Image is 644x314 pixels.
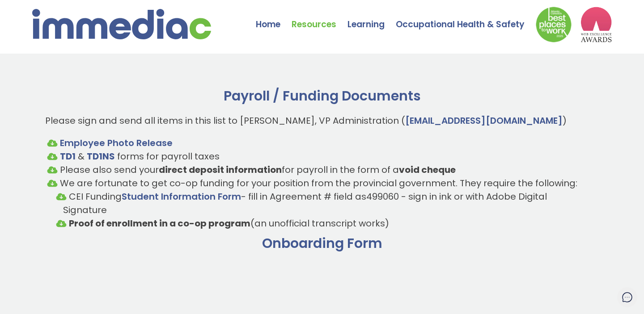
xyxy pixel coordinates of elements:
[45,114,599,127] p: Please sign and send all items in this list to [PERSON_NAME], VP Administration ( )
[54,163,590,176] li: Please also send your for payroll in the form of a
[87,150,115,163] strong: TD1NS
[122,190,241,203] a: Student Information Form
[45,87,599,105] h2: Payroll / Funding Documents
[60,150,76,163] strong: TD1
[78,150,85,163] span: &
[396,2,536,33] a: Occupational Health & Safety
[366,190,399,203] span: 499060
[63,217,581,230] li: (an unofficial transcript works)
[580,7,612,42] img: logo2_wea_nobg.webp
[292,2,347,33] a: Resources
[399,163,456,176] strong: void cheque
[117,150,220,163] span: forms for payroll taxes
[347,2,396,33] a: Learning
[32,9,211,39] img: immediac
[54,176,590,230] li: We are fortunate to get co-op funding for your position from the provincial government. They requ...
[536,7,572,42] img: Down
[63,190,581,217] li: CEI Funding - fill in Agreement # field as - sign in ink or with Adobe Digital Signature
[159,163,282,176] strong: direct deposit information
[87,150,117,163] a: TD1NS
[256,2,292,33] a: Home
[405,114,563,127] a: [EMAIL_ADDRESS][DOMAIN_NAME]
[60,150,78,163] a: TD1
[45,234,599,252] h2: Onboarding Form
[69,217,250,230] strong: Proof of enrollment in a co-op program
[60,137,173,149] a: Employee Photo Release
